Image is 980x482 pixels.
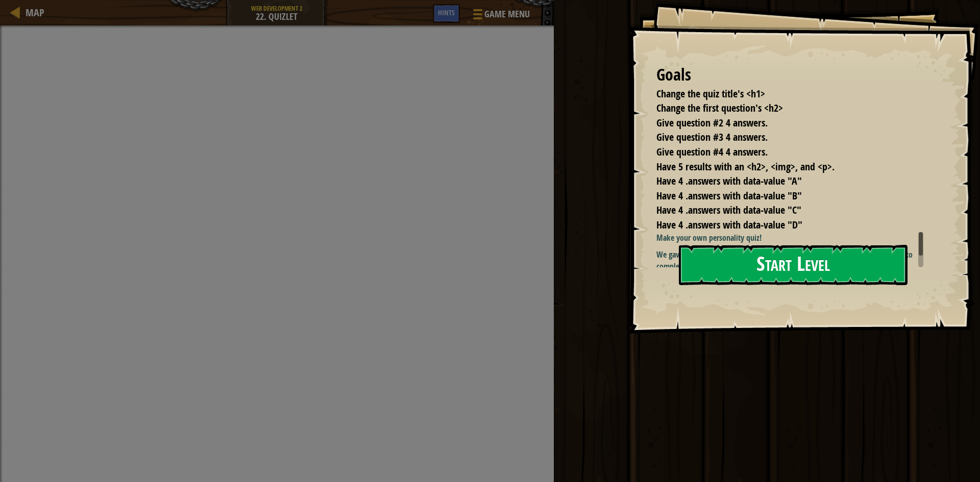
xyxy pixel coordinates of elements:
[644,218,921,233] li: Have 4 .answers with data-value "D"
[644,116,921,131] li: Give question #2 4 answers.
[656,101,783,115] span: Change the first question's <h2>
[656,232,931,244] p: Make your own personality quiz!
[656,116,768,130] span: Give question #2 4 answers.
[644,145,921,160] li: Give question #4 4 answers.
[656,87,765,100] span: Change the quiz title's <h1>
[26,6,44,19] span: Map
[656,249,931,272] p: We gave you the layout, and started scripting it for you. Now it's time for you to complete it!
[465,4,536,28] button: Game Menu
[656,189,802,202] span: Have 4 .answers with data-value "B"
[644,203,921,218] li: Have 4 .answers with data-value "C"
[656,218,802,232] span: Have 4 .answers with data-value "D"
[656,160,835,173] span: Have 5 results with an <h2>, <img>, and <p>.
[656,174,802,188] span: Have 4 .answers with data-value "A"
[656,63,923,87] div: Goals
[20,6,44,19] a: Map
[644,160,921,174] li: Have 5 results with an <h2>, <img>, and <p>.
[679,245,908,285] button: Start Level
[644,130,921,145] li: Give question #3 4 answers.
[656,130,768,144] span: Give question #3 4 answers.
[484,8,530,21] span: Game Menu
[644,189,921,204] li: Have 4 .answers with data-value "B"
[438,8,455,17] span: Hints
[644,87,921,102] li: Change the quiz title's <h1>
[644,101,921,116] li: Change the first question's <h2>
[656,145,768,159] span: Give question #4 4 answers.
[656,203,801,217] span: Have 4 .answers with data-value "C"
[644,174,921,189] li: Have 4 .answers with data-value "A"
